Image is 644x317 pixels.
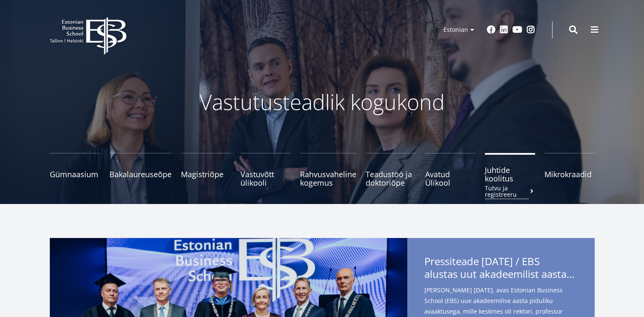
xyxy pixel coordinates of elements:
span: Mikrokraadid [544,170,595,178]
a: Facebook [487,25,495,34]
a: Juhtide koolitusTutvu ja registreeru [485,153,535,187]
p: Vastutusteadlik kogukond [97,89,548,115]
span: Bakalaureuseõpe [109,170,172,178]
a: Mikrokraadid [544,153,595,187]
a: Teadustöö ja doktoriõpe [366,153,416,187]
span: Magistriõpe [181,170,231,178]
a: Youtube [512,25,522,34]
a: Magistriõpe [181,153,231,187]
a: Vastuvõtt ülikooli [240,153,291,187]
a: Linkedin [500,25,508,34]
span: Avatud Ülikool [425,170,475,187]
a: Instagram [527,25,535,34]
a: Avatud Ülikool [425,153,475,187]
span: Gümnaasium [50,170,100,178]
span: alustas uut akadeemilist aastat rektor [PERSON_NAME] ametissevannutamisega - teise ametiaja keskm... [424,268,578,280]
span: Juhtide koolitus [485,166,535,183]
small: Tutvu ja registreeru [485,185,535,198]
a: Gümnaasium [50,153,100,187]
span: Vastuvõtt ülikooli [240,170,291,187]
span: Pressiteade [DATE] / EBS [424,255,578,283]
a: Rahvusvaheline kogemus [300,153,356,187]
span: Teadustöö ja doktoriõpe [366,170,416,187]
a: Bakalaureuseõpe [109,153,172,187]
span: Rahvusvaheline kogemus [300,170,356,187]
